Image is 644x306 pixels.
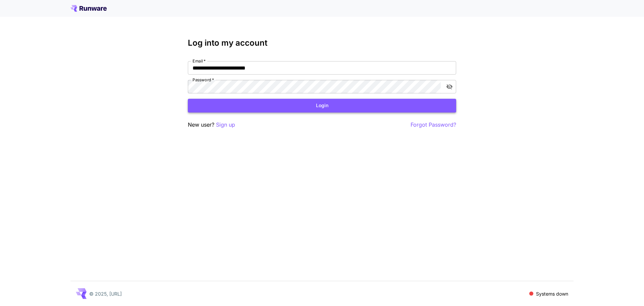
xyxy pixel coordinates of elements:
h3: Log into my account [188,38,456,48]
button: Forgot Password? [411,121,456,129]
button: Login [188,99,456,113]
p: Systems down [536,290,568,297]
button: toggle password visibility [443,81,455,93]
button: Sign up [216,121,235,129]
label: Password [193,77,214,83]
p: © 2025, [URL] [89,290,122,297]
p: New user? [188,121,235,129]
label: Email [193,58,206,64]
